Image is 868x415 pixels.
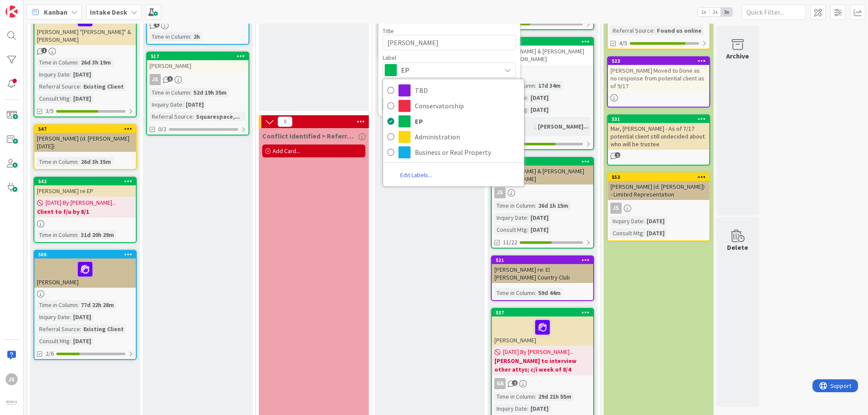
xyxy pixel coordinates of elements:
[608,57,709,65] div: 523
[612,174,709,180] div: 553
[37,207,133,216] b: Client to f/u by 8/1
[496,310,593,316] div: 537
[492,67,593,78] div: RH
[644,228,667,238] div: [DATE]
[492,317,593,346] div: [PERSON_NAME]
[184,100,206,109] div: [DATE]
[492,256,593,283] div: 521[PERSON_NAME] re: El [PERSON_NAME] Country Club
[494,357,591,374] b: [PERSON_NAME] to interview other attys; c/i week of 8/4
[147,52,248,60] div: 517
[492,158,593,166] div: 550
[536,201,570,210] div: 26d 1h 15m
[79,157,113,166] div: 26d 3h 35m
[190,32,191,41] span: :
[503,347,574,357] span: [DATE] By [PERSON_NAME]...
[383,129,524,144] a: Administration
[727,242,748,252] div: Delete
[44,7,67,17] span: Kanban
[71,312,93,322] div: [DATE]
[528,105,551,114] div: [DATE]
[6,397,18,409] img: avatar
[147,74,248,85] div: JS
[34,124,137,170] a: 547[PERSON_NAME] (d. [PERSON_NAME] [DATE])Time in Column:26d 3h 35m
[150,88,190,97] div: Time in Column
[193,112,194,121] span: :
[34,125,136,133] div: 547
[37,336,70,346] div: Consult Mtg
[607,56,710,108] a: 523[PERSON_NAME] Moved to Done as no response from potential client as of 9/17
[191,32,202,41] div: 2h
[70,336,71,346] span: :
[182,100,184,109] span: :
[536,288,563,298] div: 59d 44m
[34,177,137,243] a: 542[PERSON_NAME] re EP[DATE] By [PERSON_NAME]...Client to f/u by 8/1Time in Column:31d 20h 29m
[34,125,136,152] div: 547[PERSON_NAME] (d. [PERSON_NAME] [DATE])
[90,8,127,16] b: Intake Desk
[535,201,536,210] span: :
[415,99,520,112] span: Conservatorship
[610,216,643,226] div: Inquiry Date
[383,55,396,61] span: Label
[494,392,535,401] div: Time in Column
[34,178,136,197] div: 542[PERSON_NAME] re EP
[46,349,54,358] span: 2/6
[527,213,528,222] span: :
[415,146,520,159] span: Business or Real Property
[608,65,709,92] div: [PERSON_NAME] Moved to Done as no response from potential client as of 9/17
[278,117,292,127] span: 0
[79,300,116,310] div: 77d 22h 28m
[608,173,709,181] div: 553
[81,324,126,334] div: Existing Client
[496,257,593,263] div: 521
[383,98,524,114] a: Conservatorship
[491,37,594,150] a: 539[PERSON_NAME] & [PERSON_NAME] and [PERSON_NAME]RHTime in Column:17d 34mInquiry Date:[DATE]Cons...
[415,130,520,143] span: Administration
[6,373,18,385] div: JS
[528,213,551,222] div: [DATE]
[527,225,528,234] span: :
[608,115,709,123] div: 531
[494,288,535,298] div: Time in Column
[150,32,190,41] div: Time in Column
[194,112,242,121] div: Squarespace,...
[608,123,709,150] div: Mar, [PERSON_NAME] - As of 7/17 potential client still undecided about who will be trustee
[77,230,79,240] span: :
[615,152,620,158] span: 1
[146,52,249,135] a: 517[PERSON_NAME]JSTime in Column:52d 19h 35mInquiry Date:[DATE]Referral Source:Squarespace,...0/2
[496,159,593,165] div: 550
[383,27,394,35] label: Title
[37,82,80,91] div: Referral Source
[147,60,248,71] div: [PERSON_NAME]
[401,64,497,76] span: EP
[535,392,536,401] span: :
[492,264,593,283] div: [PERSON_NAME] re: El [PERSON_NAME] Country Club
[607,172,710,241] a: 553[PERSON_NAME] (d. [PERSON_NAME]) - Limited RepresentationJSInquiry Date:[DATE]Consult Mtg:[DATE]
[34,178,136,185] div: 542
[79,230,116,240] div: 31d 20h 29m
[536,122,591,131] div: [PERSON_NAME]...
[496,39,593,45] div: 539
[535,81,536,90] span: :
[46,198,116,207] span: [DATE] By [PERSON_NAME]...
[527,93,528,102] span: :
[610,228,643,238] div: Consult Mtg
[77,58,79,67] span: :
[492,378,593,389] div: GA
[644,216,667,226] div: [DATE]
[80,82,81,91] span: :
[491,157,594,249] a: 550[PERSON_NAME] & [PERSON_NAME] [PERSON_NAME]JSTime in Column:26d 1h 15mInquiry Date:[DATE]Consu...
[34,251,136,258] div: 508
[37,312,70,322] div: Inquiry Date
[71,70,93,79] div: [DATE]
[528,225,551,234] div: [DATE]
[38,252,136,258] div: 508
[70,70,71,79] span: :
[37,70,70,79] div: Inquiry Date
[492,158,593,184] div: 550[PERSON_NAME] & [PERSON_NAME] [PERSON_NAME]
[34,133,136,152] div: [PERSON_NAME] (d. [PERSON_NAME] [DATE])
[612,58,709,64] div: 523
[81,82,126,91] div: Existing Client
[494,187,506,198] div: JS
[383,35,516,50] textarea: [PERSON_NAME]
[415,84,520,97] span: TBD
